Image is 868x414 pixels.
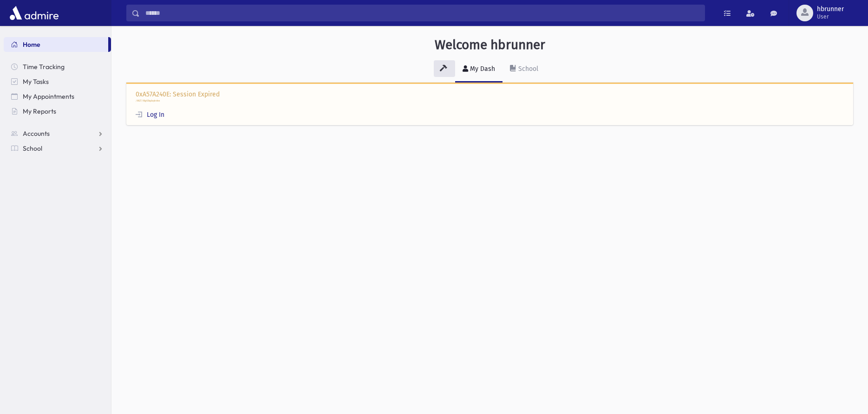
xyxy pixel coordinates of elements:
div: My Dash [468,65,495,73]
p: /WGT/WgtDisplayIndex [136,99,844,103]
img: AdmirePro [7,4,61,22]
span: hbrunner [817,6,844,13]
a: My Appointments [4,89,111,104]
a: Accounts [4,126,111,141]
a: Log In [136,111,164,119]
a: School [503,57,546,83]
span: Accounts [23,129,50,138]
div: School [516,65,538,73]
span: My Appointments [23,92,74,101]
input: Search [140,5,705,21]
span: Home [23,40,40,49]
a: School [4,141,111,156]
h3: Welcome hbrunner [435,37,545,53]
span: My Reports [23,107,56,115]
a: My Reports [4,104,111,119]
a: My Dash [455,57,503,83]
a: Time Tracking [4,59,111,74]
span: User [817,13,844,20]
a: Home [4,37,108,52]
span: Time Tracking [23,63,65,71]
span: School [23,144,42,153]
div: 0xA57A240E: Session Expired [126,83,853,126]
span: My Tasks [23,77,49,86]
a: My Tasks [4,74,111,89]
